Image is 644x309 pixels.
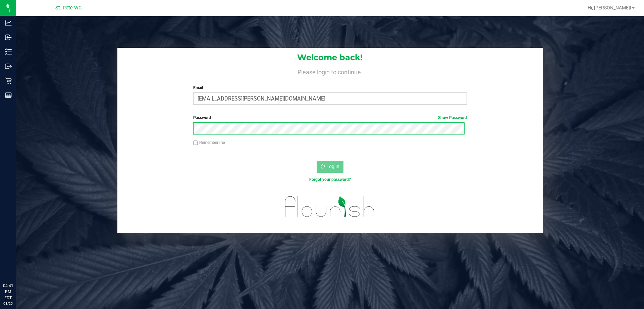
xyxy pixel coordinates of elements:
[193,140,225,146] label: Remember me
[55,5,82,11] span: St. Pete WC
[317,161,343,173] button: Log In
[5,34,12,41] inline-svg: Inbound
[326,164,339,169] span: Log In
[3,283,13,301] p: 04:41 PM EDT
[309,177,351,182] a: Forgot your password?
[5,92,12,99] inline-svg: Reports
[193,85,467,91] label: Email
[588,5,631,10] span: Hi, [PERSON_NAME]!
[117,67,543,75] h4: Please login to continue.
[5,20,12,26] inline-svg: Analytics
[277,190,383,224] img: flourish_logo.svg
[438,115,467,120] a: Show Password
[5,48,12,55] inline-svg: Inventory
[5,63,12,70] inline-svg: Outbound
[117,53,543,62] h1: Welcome back!
[3,301,13,306] p: 08/25
[193,115,211,120] span: Password
[5,77,12,84] inline-svg: Retail
[193,141,198,145] input: Remember me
